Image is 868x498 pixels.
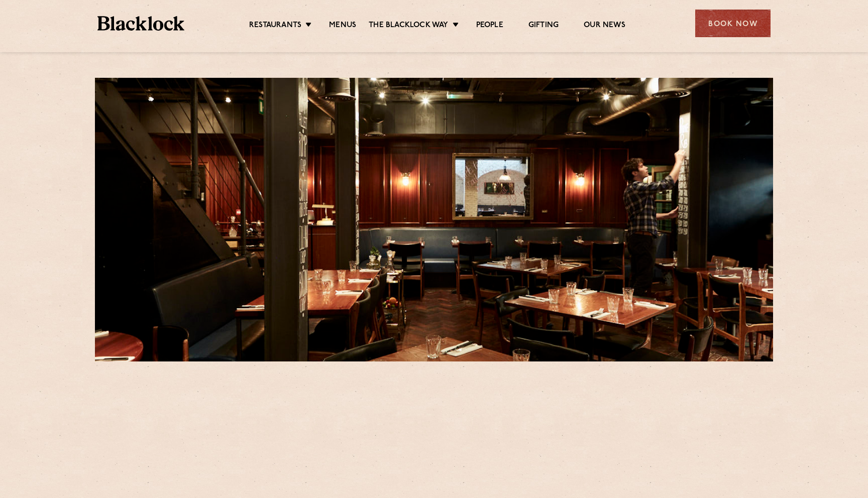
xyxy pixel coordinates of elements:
[329,21,356,32] a: Menus
[584,21,625,32] a: Our News
[695,10,771,37] div: Book Now
[97,16,184,31] img: BL_Textured_Logo-footer-cropped.svg
[249,21,301,32] a: Restaurants
[528,21,559,32] a: Gifting
[476,21,503,32] a: People
[369,21,448,32] a: The Blacklock Way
